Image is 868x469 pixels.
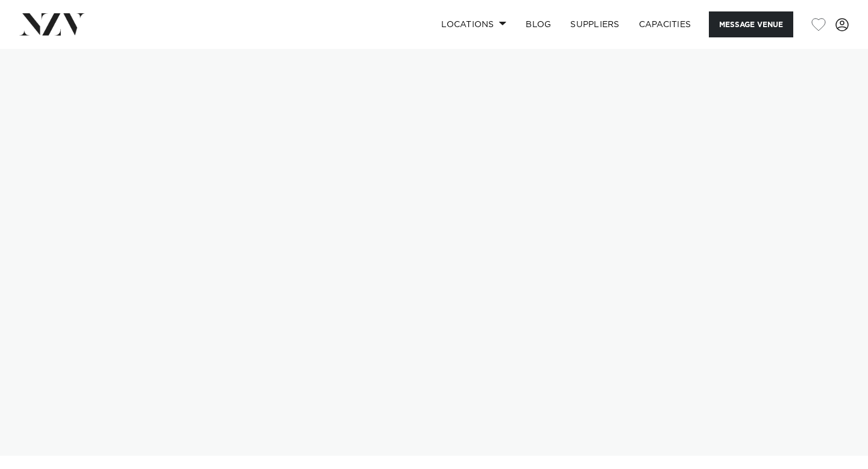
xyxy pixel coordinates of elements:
[432,11,516,37] a: Locations
[516,11,561,37] a: BLOG
[561,11,629,37] a: SUPPLIERS
[709,11,793,37] button: Message Venue
[629,11,701,37] a: Capacities
[19,13,85,35] img: nzv-logo.png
